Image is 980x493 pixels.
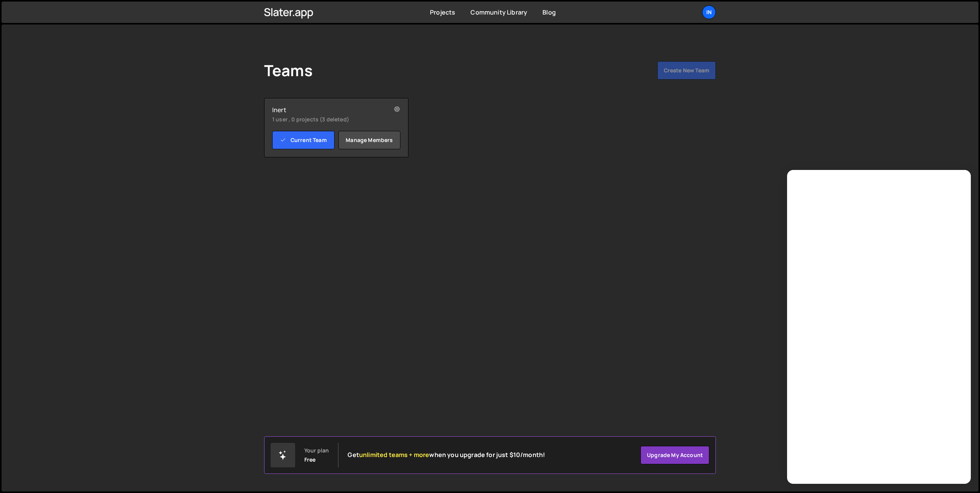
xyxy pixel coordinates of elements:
[542,8,556,16] a: Blog
[272,106,377,114] h2: Inert
[430,8,455,16] a: Projects
[338,131,401,149] a: Manage members
[359,451,430,459] span: unlimited teams + more
[304,447,329,454] div: Your plan
[304,457,316,463] div: Free
[272,116,377,123] small: 1 user , 0 projects (3 deleted)
[264,61,313,80] h1: Teams
[702,5,716,19] a: In
[348,451,545,459] h2: Get when you upgrade for just $10/month!
[470,8,527,16] a: Community Library
[272,131,335,149] a: Current Team
[787,170,971,484] iframe: To enrich screen reader interactions, please activate Accessibility in Grammarly extension settings
[640,446,709,464] a: Upgrade my account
